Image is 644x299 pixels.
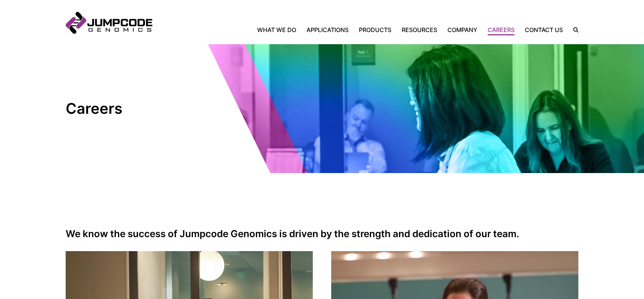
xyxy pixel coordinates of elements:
a: Careers [482,25,520,34]
a: Products [354,25,397,34]
h1: Careers [66,99,198,118]
a: Company [442,25,482,34]
a: Applications [301,25,354,34]
h2: We know the success of Jumpcode Genomics is driven by the strength and dedication of our team. [66,228,578,239]
a: Contact Us [520,25,568,34]
a: What We Do [257,25,301,34]
nav: Primary Navigation [152,25,568,34]
label: Search the site. [568,27,578,32]
a: Resources [397,25,442,34]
